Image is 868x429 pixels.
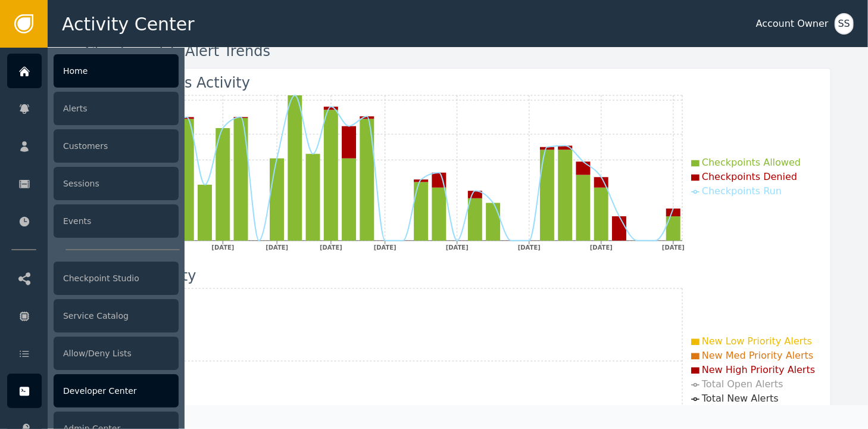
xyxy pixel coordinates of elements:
div: Home [54,54,179,88]
a: Customers [7,129,179,163]
span: Total Open Alerts [702,378,783,390]
div: Service Catalog [54,299,179,332]
span: Activity Center [62,11,195,38]
tspan: [DATE] [374,244,396,251]
a: Home [7,54,179,88]
a: Allow/Deny Lists [7,336,179,371]
a: Events [7,204,179,238]
tspan: [DATE] [266,244,288,251]
a: Sessions [7,166,179,201]
span: Checkpoints Denied [702,171,797,182]
a: Checkpoint Studio [7,261,179,296]
button: SS [835,13,854,35]
div: Customers [54,129,179,163]
tspan: [DATE] [590,244,613,251]
tspan: [DATE] [662,244,685,251]
div: Checkpoint Studio [54,262,179,295]
div: Allow/Deny Lists [54,337,179,370]
div: Events [54,204,179,238]
tspan: [DATE] [518,244,541,251]
span: New High Priority Alerts [702,364,815,375]
a: Developer Center [7,374,179,408]
tspan: [DATE] [320,244,342,251]
span: New Low Priority Alerts [702,335,812,347]
div: Account Owner [756,17,829,31]
span: Checkpoints Run [702,185,782,197]
div: Alerts [54,92,179,125]
div: Sessions [54,167,179,200]
span: Checkpoints Allowed [702,157,801,168]
tspan: [DATE] [446,244,469,251]
tspan: [DATE] [211,244,234,251]
a: Alerts [7,91,179,126]
div: Developer Center [54,374,179,408]
a: Service Catalog [7,299,179,333]
span: Total New Alerts [702,393,779,404]
span: New Med Priority Alerts [702,350,813,361]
